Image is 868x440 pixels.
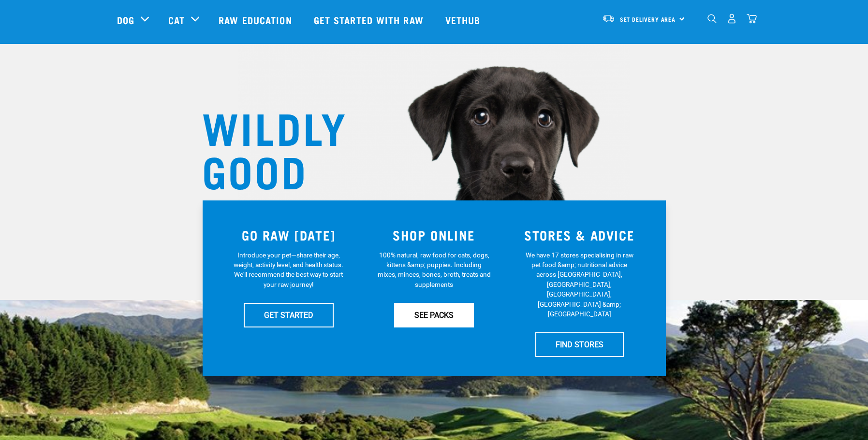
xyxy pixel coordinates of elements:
[707,14,717,23] img: home-icon-1@2x.png
[535,332,624,356] a: FIND STORES
[168,13,185,27] a: Cat
[620,18,676,21] span: Set Delivery Area
[367,227,501,242] h3: SHOP ONLINE
[304,0,436,39] a: Get started with Raw
[394,303,474,327] a: SEE PACKS
[747,14,757,24] img: home-icon@2x.png
[232,250,345,290] p: Introduce your pet—share their age, weight, activity level, and health status. We'll recommend th...
[117,13,134,27] a: Dog
[602,14,615,23] img: van-moving.png
[523,250,636,319] p: We have 17 stores specialising in raw pet food &amp; nutritional advice across [GEOGRAPHIC_DATA],...
[202,104,396,235] h1: WILDLY GOOD NUTRITION
[727,14,737,24] img: user.png
[209,0,304,39] a: Raw Education
[436,0,493,39] a: Vethub
[222,227,356,242] h3: GO RAW [DATE]
[244,303,334,327] a: GET STARTED
[377,250,491,290] p: 100% natural, raw food for cats, dogs, kittens &amp; puppies. Including mixes, minces, bones, bro...
[513,227,647,242] h3: STORES & ADVICE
